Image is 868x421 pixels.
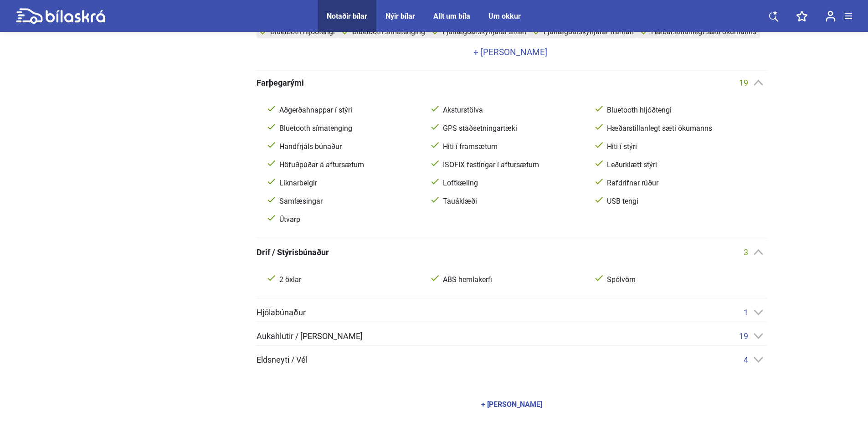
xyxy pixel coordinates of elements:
[481,401,542,408] div: + [PERSON_NAME]
[441,275,584,284] span: ABS hemlakerfi
[605,160,748,169] span: Leðurklætt stýri
[277,275,421,284] span: 2 öxlar
[327,12,367,21] a: Notaðir bílar
[605,179,748,188] span: Rafdrifnar rúður
[826,10,836,22] img: user-login.svg
[257,332,363,340] span: Aukahlutir / [PERSON_NAME]
[605,142,748,151] span: Hiti í stýri
[605,124,748,133] span: Hæðarstillanlegt sæti ökumanns
[441,142,584,151] span: Hiti í framsætum
[441,197,584,206] span: Tauáklæði
[385,12,415,21] a: Nýir bílar
[277,215,421,224] span: Útvarp
[257,248,329,257] span: Drif / Stýrisbúnaður
[277,197,421,206] span: Samlæsingar
[744,247,748,257] span: 3
[277,160,421,169] span: Höfuðpúðar á aftursætum
[441,124,584,133] span: GPS staðsetningartæki
[257,79,304,87] span: Farþegarými
[257,356,308,364] span: Eldsneyti / Vél
[739,331,748,341] span: 19
[277,124,421,133] span: Bluetooth símatenging
[441,179,584,188] span: Loftkæling
[744,308,748,317] span: 1
[277,142,421,151] span: Handfrjáls búnaður
[605,197,748,206] span: USB tengi
[257,48,765,56] a: + [PERSON_NAME]
[441,106,584,115] span: Aksturstölva
[441,160,584,169] span: ISOFIX festingar í aftursætum
[605,275,748,284] span: Spólvörn
[277,106,421,115] span: Aðgerðahnappar í stýri
[605,106,748,115] span: Bluetooth hljóðtengi
[488,12,521,21] a: Um okkur
[739,78,748,87] span: 19
[257,308,306,317] span: Hjólabúnaður
[277,179,421,188] span: Líknarbelgir
[744,355,748,365] span: 4
[433,12,470,21] a: Allt um bíla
